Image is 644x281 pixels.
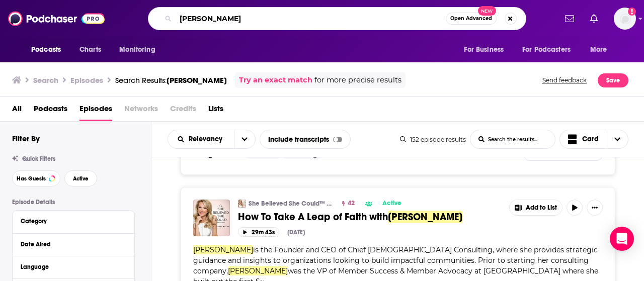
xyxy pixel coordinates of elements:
[582,136,599,143] span: Card
[457,40,516,59] button: open menu
[586,10,602,27] a: Show notifications dropdown
[614,8,636,30] button: Show profile menu
[238,211,502,223] a: How To Take A Leap of Faith with[PERSON_NAME]
[170,101,196,121] span: Credits
[21,218,120,225] div: Category
[382,199,401,209] span: Active
[378,200,406,208] a: Active
[590,43,607,57] span: More
[73,176,89,181] span: Active
[189,136,226,143] span: Relevancy
[17,176,46,181] span: Has Guests
[73,40,107,59] a: Charts
[598,73,628,87] button: Save
[112,40,168,59] button: open menu
[24,40,74,59] button: open menu
[33,75,58,85] h3: Search
[124,101,158,121] span: Networks
[12,134,40,143] h2: Filter By
[168,136,234,143] button: open menu
[148,7,526,30] div: Search podcasts, credits, & more...
[450,16,492,21] span: Open Advanced
[249,200,332,208] a: She Believed She Could™ Podcast
[238,227,279,237] button: 29m 43s
[587,200,603,216] button: Show More Button
[628,8,636,16] svg: Add a profile image
[610,227,634,251] div: Open Intercom Messenger
[478,6,496,16] span: New
[561,10,578,27] a: Show notifications dropdown
[234,130,255,148] button: open menu
[193,245,253,254] span: [PERSON_NAME]
[260,130,351,149] div: Include transcripts
[208,101,223,121] a: Lists
[287,229,305,236] div: [DATE]
[338,200,359,208] a: 42
[21,238,126,250] button: Date Aired
[193,245,598,275] span: is the Founder and CEO of Chief [DEMOGRAPHIC_DATA] Consulting, where she provides strategic guida...
[119,43,155,57] span: Monitoring
[168,130,256,149] h2: Choose List sort
[64,170,97,186] button: Active
[539,72,590,88] button: Send feedback
[79,101,112,121] a: Episodes
[238,200,246,208] img: She Believed She Could™ Podcast
[21,260,126,273] button: Language
[21,263,120,270] div: Language
[348,199,355,209] span: 42
[400,136,466,143] div: 152 episode results
[176,11,446,27] input: Search podcasts, credits, & more...
[70,75,103,85] h3: Episodes
[238,211,388,223] span: How To Take A Leap of Faith with
[21,215,126,227] button: Category
[614,8,636,30] span: Logged in as vyoeupb
[12,170,60,186] button: Has Guests
[464,43,504,57] span: For Business
[388,211,462,223] span: [PERSON_NAME]
[314,74,401,86] span: for more precise results
[22,155,55,162] span: Quick Filters
[228,266,288,275] span: [PERSON_NAME]
[446,13,497,25] button: Open AdvancedNew
[79,43,101,57] span: Charts
[239,74,312,86] a: Try an exact match
[12,101,22,121] a: All
[21,241,120,248] div: Date Aired
[34,101,67,121] a: Podcasts
[12,199,135,206] p: Episode Details
[167,75,227,85] span: [PERSON_NAME]
[559,130,629,149] button: Choose View
[583,40,620,59] button: open menu
[8,9,105,28] img: Podchaser - Follow, Share and Rate Podcasts
[115,75,227,85] a: Search Results:[PERSON_NAME]
[522,43,571,57] span: For Podcasters
[193,200,230,236] img: How To Take A Leap of Faith with Leslie Greenwood
[526,204,557,212] span: Add to List
[31,43,61,57] span: Podcasts
[516,40,585,59] button: open menu
[510,200,562,215] button: Show More Button
[115,75,227,85] div: Search Results:
[614,8,636,30] img: User Profile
